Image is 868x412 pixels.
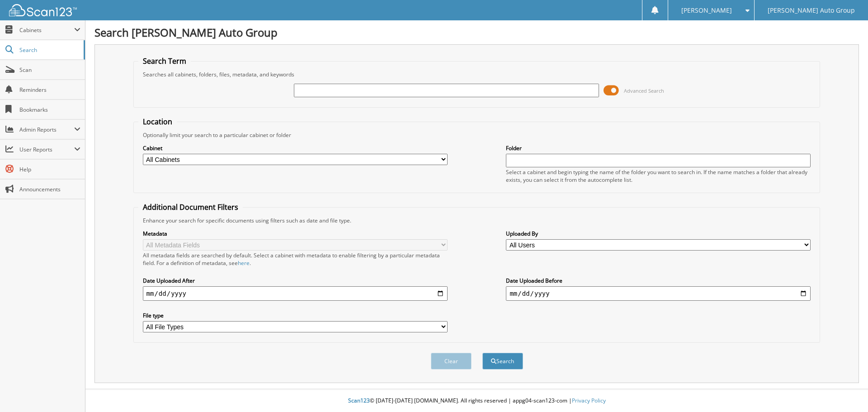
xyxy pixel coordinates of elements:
a: here [238,259,250,267]
label: Folder [506,144,811,152]
span: Bookmarks [19,106,80,114]
a: Privacy Policy [572,397,606,404]
button: Clear [431,353,472,369]
span: Scan123 [348,397,370,404]
h1: Search [PERSON_NAME] Auto Group [94,25,859,40]
span: [PERSON_NAME] Auto Group [768,8,855,13]
div: © [DATE]-[DATE] [DOMAIN_NAME]. All rights reserved | appg04-scan123-com | [85,390,868,412]
span: Help [19,166,80,173]
legend: Search Term [138,56,191,66]
span: Search [19,46,79,54]
label: Cabinet [143,144,448,152]
input: start [143,286,448,301]
span: User Reports [19,146,74,153]
span: Reminders [19,86,80,94]
span: Advanced Search [624,87,664,94]
legend: Additional Document Filters [138,202,243,212]
span: Scan [19,66,80,74]
div: Optionally limit your search to a particular cabinet or folder [138,131,816,139]
span: Admin Reports [19,126,74,133]
label: File type [143,312,448,319]
div: Searches all cabinets, folders, files, metadata, and keywords [138,71,816,78]
div: All metadata fields are searched by default. Select a cabinet with metadata to enable filtering b... [143,251,448,267]
input: end [506,286,811,301]
label: Uploaded By [506,230,811,237]
img: scan123-logo-white.svg [9,4,77,16]
div: Select a cabinet and begin typing the name of the folder you want to search in. If the name match... [506,168,811,184]
span: Announcements [19,185,80,193]
span: Cabinets [19,26,74,34]
div: Enhance your search for specific documents using filters such as date and file type. [138,217,816,224]
label: Metadata [143,230,448,237]
label: Date Uploaded After [143,277,448,284]
button: Search [482,353,523,369]
label: Date Uploaded Before [506,277,811,284]
span: [PERSON_NAME] [681,8,732,13]
legend: Location [138,117,177,127]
